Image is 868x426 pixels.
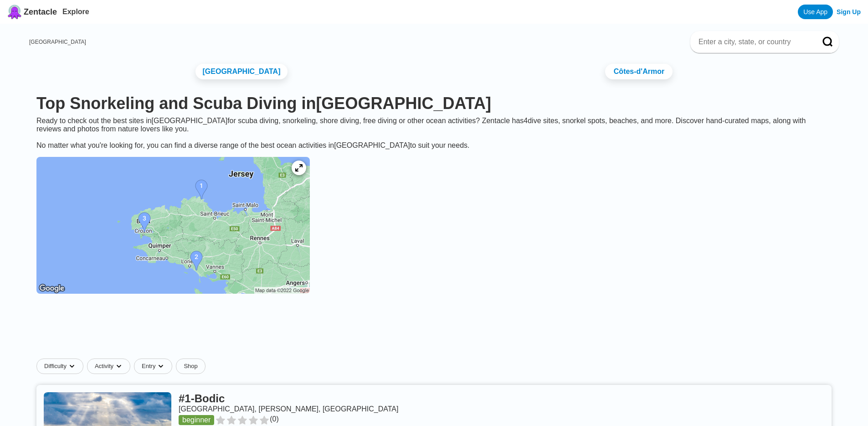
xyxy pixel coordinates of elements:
span: Zentacle [24,7,57,17]
img: Zentacle logo [7,5,22,19]
span: Activity [95,363,113,370]
a: Zentacle logoZentacle [7,5,57,19]
a: Sign Up [837,8,861,16]
img: dropdown caret [115,363,123,370]
img: Bretagne dive site map [36,157,310,294]
button: Entrydropdown caret [134,358,176,374]
a: Shop [176,358,205,374]
a: Côtes-d'Armor [605,64,673,79]
a: Explore [62,8,89,16]
img: dropdown caret [157,363,164,370]
span: Entry [142,363,155,370]
button: Activitydropdown caret [87,358,134,374]
a: [GEOGRAPHIC_DATA] [29,39,86,45]
a: Use App [798,5,833,19]
img: dropdown caret [68,363,76,370]
button: Difficultydropdown caret [36,358,87,374]
a: [GEOGRAPHIC_DATA] [195,64,288,79]
a: Bretagne dive site map [29,150,317,303]
span: Difficulty [44,363,67,370]
h1: Top Snorkeling and Scuba Diving in [GEOGRAPHIC_DATA] [36,94,832,113]
div: Ready to check out the best sites in [GEOGRAPHIC_DATA] for scuba diving, snorkeling, shore diving... [29,117,839,150]
iframe: Advertisement [213,310,655,351]
input: Enter a city, state, or country [698,37,810,47]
